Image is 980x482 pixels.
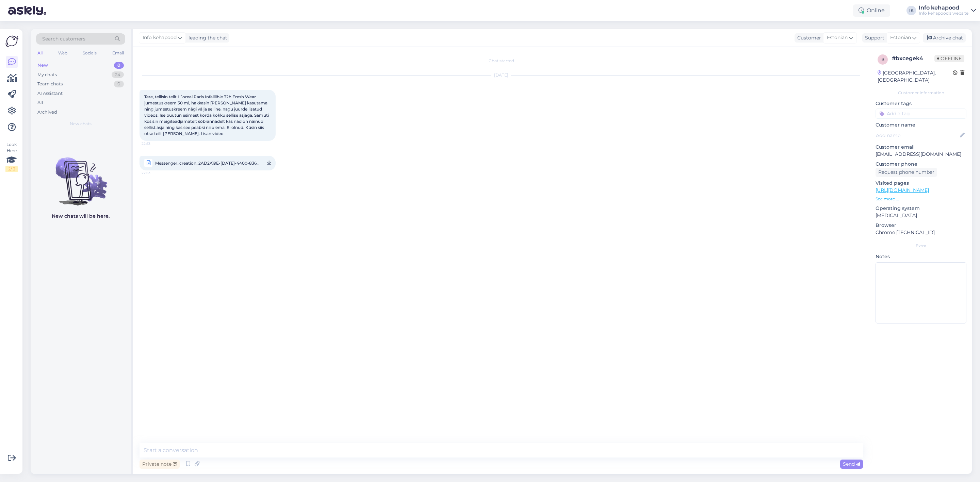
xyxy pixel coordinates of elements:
div: New [37,62,48,69]
p: Chrome [TECHNICAL_ID] [876,229,966,236]
div: IK [906,6,916,15]
span: Send [843,461,860,467]
div: Look Here [5,142,18,172]
div: Online [853,4,890,17]
div: 24 [112,71,124,78]
div: Email [111,49,125,57]
span: Info kehapood [143,34,177,41]
img: No chats [31,145,131,206]
span: Offline [934,55,964,62]
span: Tere, tellisin teilt L´oreal Paris Infaillible 32h Fresh Wear jumestuskreem 30 ml, hakkasin [PERS... [144,94,270,136]
span: Messenger_creation_2AD2A19E-[DATE]-4400-8366-421C7DD810DD.mp4 [155,159,260,167]
div: Web [57,49,69,57]
div: leading the chat [186,34,227,41]
p: Notes [876,253,966,260]
p: Customer email [876,144,966,151]
span: 22:53 [142,141,167,146]
div: Archive chat [923,33,966,43]
div: [DATE] [140,72,863,78]
a: [URL][DOMAIN_NAME] [876,187,929,193]
div: 0 [114,62,124,69]
div: All [36,49,44,57]
p: Visited pages [876,180,966,187]
div: Archived [37,109,57,116]
span: b [881,57,884,62]
div: Extra [876,243,966,249]
p: [MEDICAL_DATA] [876,212,966,219]
div: [GEOGRAPHIC_DATA], [GEOGRAPHIC_DATA] [878,69,953,84]
p: See more ... [876,196,966,202]
div: 0 [114,81,124,87]
p: New chats will be here. [52,213,110,220]
img: Askly Logo [5,35,18,48]
div: All [37,99,43,106]
p: Customer name [876,121,966,129]
p: Operating system [876,205,966,212]
div: # bxcegek4 [892,54,934,63]
input: Add name [876,132,959,139]
p: Customer phone [876,161,966,168]
div: Info kehapood's website [919,11,968,16]
span: New chats [70,121,92,127]
div: AI Assistant [37,90,63,97]
a: Messenger_creation_2AD2A19E-[DATE]-4400-8366-421C7DD810DD.mp422:53 [140,156,276,170]
span: Estonian [890,34,911,41]
div: 2 / 3 [5,166,18,172]
div: Info kehapood [919,5,968,11]
p: Browser [876,222,966,229]
div: Private note [140,460,180,469]
a: Info kehapoodInfo kehapood's website [919,5,976,16]
span: 22:53 [142,169,167,177]
div: Support [862,34,884,41]
div: Request phone number [876,168,937,177]
span: Search customers [42,35,85,43]
span: Estonian [827,34,848,41]
p: [EMAIL_ADDRESS][DOMAIN_NAME] [876,151,966,158]
div: My chats [37,71,57,78]
p: Customer tags [876,100,966,107]
div: Chat started [140,58,863,64]
div: Socials [81,49,98,57]
div: Customer information [876,90,966,96]
input: Add a tag [876,109,966,119]
div: Team chats [37,81,63,87]
div: Customer [795,34,821,41]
